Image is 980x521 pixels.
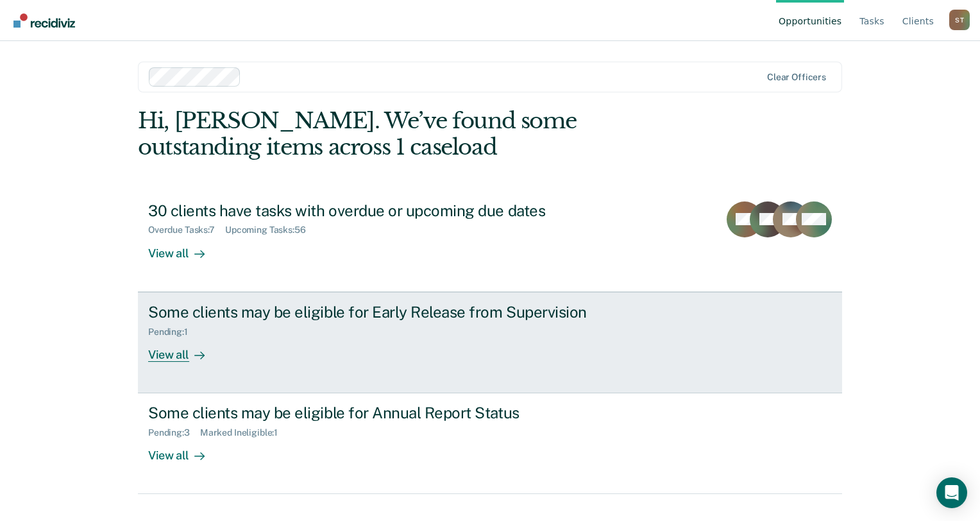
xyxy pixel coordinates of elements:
[767,72,826,83] div: Clear officers
[148,337,220,362] div: View all
[148,404,598,422] div: Some clients may be eligible for Annual Report Status
[936,477,967,508] div: Open Intercom Messenger
[148,327,198,337] div: Pending : 1
[148,303,598,321] div: Some clients may be eligible for Early Release from Supervision
[148,201,598,220] div: 30 clients have tasks with overdue or upcoming due dates
[949,10,970,30] button: Profile dropdown button
[148,225,225,235] div: Overdue Tasks : 7
[138,393,842,494] a: Some clients may be eligible for Annual Report StatusPending:3Marked Ineligible:1View all
[13,13,75,28] img: Recidiviz
[148,438,220,463] div: View all
[138,191,842,292] a: 30 clients have tasks with overdue or upcoming due datesOverdue Tasks:7Upcoming Tasks:56View all
[200,427,288,438] div: Marked Ineligible : 1
[949,10,970,30] div: S T
[138,108,701,160] div: Hi, [PERSON_NAME]. We’ve found some outstanding items across 1 caseload
[225,225,316,235] div: Upcoming Tasks : 56
[138,292,842,393] a: Some clients may be eligible for Early Release from SupervisionPending:1View all
[148,427,200,438] div: Pending : 3
[148,235,220,260] div: View all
